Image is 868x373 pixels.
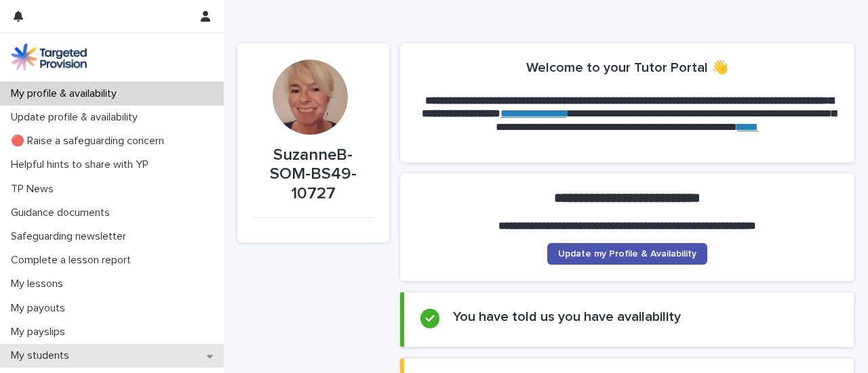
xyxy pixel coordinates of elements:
[5,230,137,243] p: Safeguarding newsletter
[526,60,728,76] h2: Welcome to your Tutor Portal 👋
[5,349,80,362] p: My students
[558,249,696,259] span: Update my Profile & Availability
[5,302,76,315] p: My payouts
[11,43,87,70] img: M5nRWzHhSzIhMunXDL62
[5,206,121,219] p: Guidance documents
[547,243,707,265] a: Update my Profile & Availability
[5,111,149,124] p: Update profile & availability
[5,278,74,290] p: My lessons
[5,135,175,148] p: 🔴 Raise a safeguarding concern
[5,158,159,171] p: Helpful hints to share with YP
[5,326,76,338] p: My payslips
[5,254,142,267] p: Complete a lesson report
[453,309,681,325] h2: You have told us you have availability
[5,87,127,100] p: My profile & availability
[5,183,64,196] p: TP News
[254,146,373,204] p: SuzanneB-SOM-BS49-10727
